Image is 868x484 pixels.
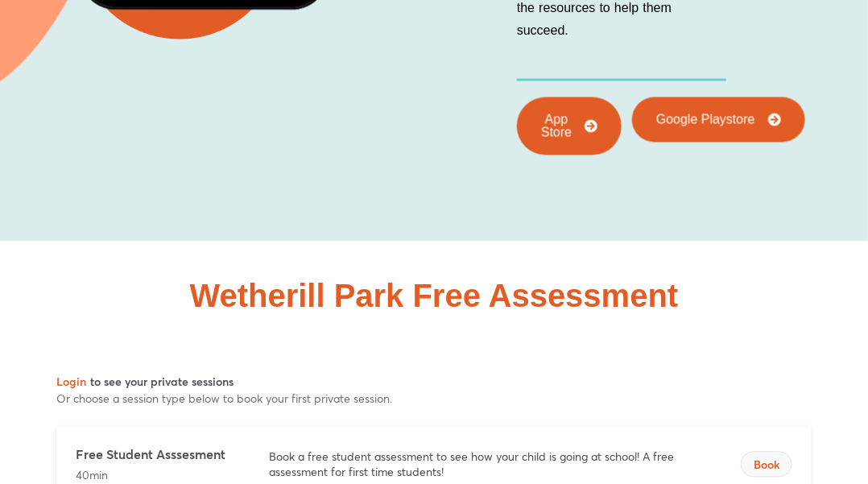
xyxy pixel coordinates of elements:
[787,407,868,484] div: Chat Widget
[190,280,679,312] h2: Wetherill Park Free Assessment
[787,407,868,484] iframe: To enrich screen reader interactions, please activate Accessibility in Grammarly extension settings
[632,97,805,143] a: Google Playstore
[517,97,622,155] a: App Store
[656,114,755,126] span: Google Playstore
[541,114,572,139] span: App Store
